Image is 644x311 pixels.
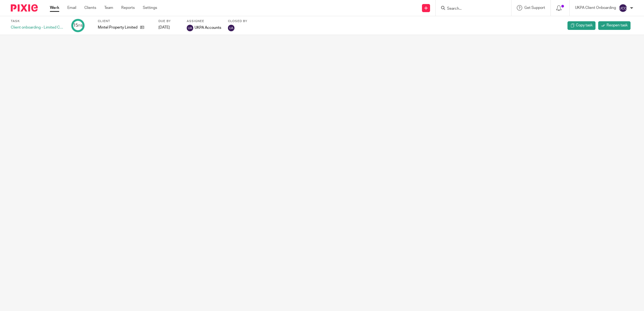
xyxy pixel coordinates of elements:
[446,6,495,11] input: Search
[576,23,593,28] span: Copy task
[140,25,144,29] i: Open client page
[598,21,631,30] a: Reopen task
[187,19,221,23] label: Assignee
[187,25,193,31] img: UKPA Accounts
[84,5,96,11] a: Clients
[228,25,234,31] img: UKPA Accounts
[121,5,135,11] a: Reports
[158,19,180,23] label: Due by
[575,5,616,11] p: UKPA Client Onboarding
[158,25,180,30] div: [DATE]
[11,25,65,30] div: Client onboarding - Limited Company
[143,5,157,11] a: Settings
[11,19,65,23] label: Task
[73,22,83,29] div: 15
[67,5,76,11] a: Email
[104,5,113,11] a: Team
[98,19,152,23] label: Client
[50,5,59,11] a: Work
[11,4,38,12] img: Pixie
[228,19,247,23] label: Closed by
[524,6,545,10] span: Get Support
[607,23,628,28] span: Reopen task
[78,24,83,27] small: /15
[567,21,595,30] a: Copy task
[195,25,221,30] span: UKPA Accounts
[619,4,627,12] img: svg%3E
[98,25,137,30] p: Mintel Property Limited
